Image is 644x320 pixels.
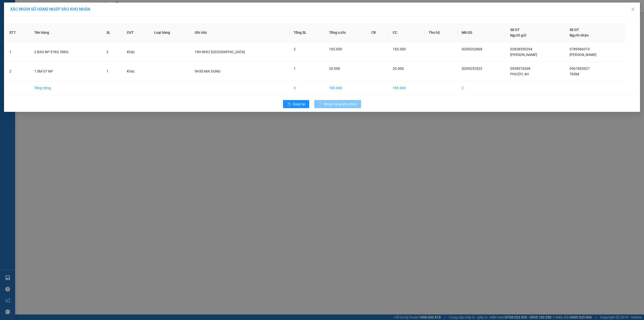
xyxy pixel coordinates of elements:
[510,53,537,57] span: [PERSON_NAME]
[510,28,520,32] span: Số ĐT
[123,42,150,62] td: Khác
[318,102,324,106] span: loading
[290,23,325,42] th: Tổng SL
[287,102,291,106] span: rollback
[626,3,640,17] button: Close
[106,50,108,54] span: 2
[191,23,289,42] th: Ghi chú
[294,47,296,51] span: 2
[106,69,108,73] span: 1
[30,81,102,95] td: Tổng cộng
[123,62,150,81] td: Khác
[389,23,425,42] th: CC
[30,62,102,81] td: 1 SM GT NP
[510,47,532,51] span: 02838550294
[195,69,221,73] span: 9H30 MAI DUNG
[283,100,309,108] button: rollbackQuay lại
[510,33,526,37] span: Người gửi
[325,81,367,95] td: 185.000
[570,28,579,32] span: Số ĐT
[389,81,425,95] td: 185.000
[393,47,406,51] span: 165.000
[631,7,635,11] span: close
[293,101,305,107] span: Quay lại
[367,23,389,42] th: CR
[510,72,529,76] span: PHƯỚC 4H
[458,81,506,95] td: 2
[5,62,30,81] td: 2
[102,23,123,42] th: SL
[425,23,458,42] th: Thu hộ
[5,23,30,42] th: STT
[5,42,30,62] td: 1
[195,50,245,54] span: 19H NHƯ [GEOGRAPHIC_DATA]
[123,23,150,42] th: ĐVT
[150,23,191,42] th: Loại hàng
[462,67,482,71] span: SG09252922
[570,72,579,76] span: TRẦM
[393,67,404,71] span: 20.000
[294,67,296,71] span: 1
[329,67,340,71] span: 20.000
[329,47,342,51] span: 165.000
[458,23,506,42] th: Mã GD
[570,53,596,57] span: [PERSON_NAME]
[570,67,590,71] span: 0967865927
[325,23,367,42] th: Tổng cước
[314,100,361,108] button: Nhập hàng kho nhận
[30,23,102,42] th: Tên hàng
[10,7,90,12] span: XÁC NHẬN SỐ HÀNG NHẬP VÀO KHO NHẬN
[30,42,102,62] td: 2 BAO NP 51KG 59KG
[570,47,590,51] span: 0789584319
[510,67,530,71] span: 0938974268
[462,47,482,51] span: SG09252868
[324,101,357,107] span: Nhập hàng kho nhận
[570,33,589,37] span: Người nhận
[290,81,325,95] td: 3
